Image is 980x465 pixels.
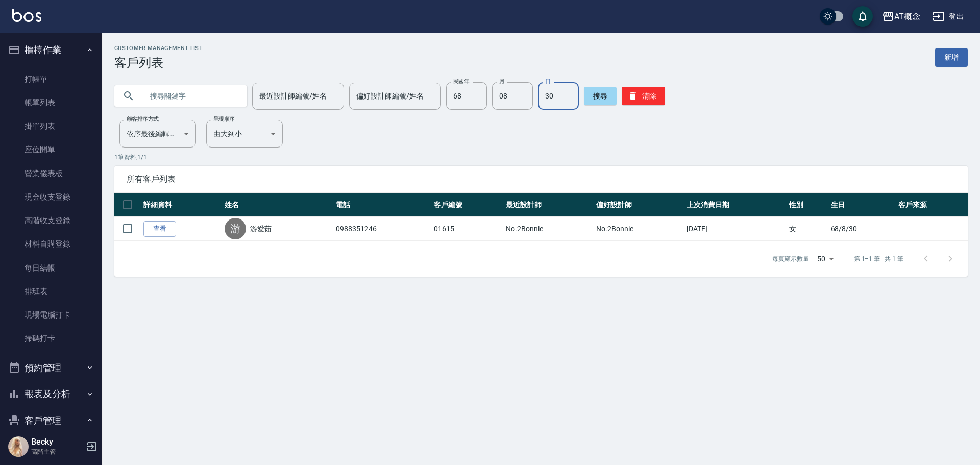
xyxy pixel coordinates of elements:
[8,436,29,457] img: Person
[4,91,98,114] a: 帳單列表
[4,232,98,256] a: 材料自購登錄
[119,120,196,148] div: 依序最後編輯時間
[4,327,98,350] a: 掃碼打卡
[828,193,896,217] th: 生日
[684,193,787,217] th: 上次消費日期
[503,193,594,217] th: 最近設計師
[828,217,896,241] td: 68/8/30
[545,78,550,85] label: 日
[499,78,504,85] label: 月
[31,447,83,456] p: 高階主管
[143,221,176,237] a: 查看
[787,193,828,217] th: 性別
[225,218,246,239] div: 游
[4,381,98,407] button: 報表及分析
[127,115,159,123] label: 顧客排序方式
[250,224,272,234] a: 游愛茹
[141,193,222,217] th: 詳細資料
[213,115,235,123] label: 呈現順序
[852,6,873,27] button: save
[772,254,809,263] p: 每頁顯示數量
[4,256,98,280] a: 每日結帳
[206,120,283,148] div: 由大到小
[594,193,684,217] th: 偏好設計師
[878,6,924,27] button: AT概念
[854,254,903,263] p: 第 1–1 筆 共 1 筆
[4,114,98,138] a: 掛單列表
[4,355,98,381] button: 預約管理
[622,87,665,105] button: 清除
[143,82,239,110] input: 搜尋關鍵字
[813,245,838,273] div: 50
[4,67,98,91] a: 打帳單
[584,87,617,105] button: 搜尋
[431,193,503,217] th: 客戶編號
[935,48,968,67] a: 新增
[431,217,503,241] td: 01615
[31,437,83,447] h5: Becky
[896,193,968,217] th: 客戶來源
[4,209,98,232] a: 高階收支登錄
[453,78,469,85] label: 民國年
[333,217,431,241] td: 0988351246
[4,407,98,434] button: 客戶管理
[4,37,98,63] button: 櫃檯作業
[333,193,431,217] th: 電話
[4,280,98,303] a: 排班表
[503,217,594,241] td: No.2Bonnie
[114,56,203,70] h3: 客戶列表
[114,153,968,162] p: 1 筆資料, 1 / 1
[684,217,787,241] td: [DATE]
[894,10,920,23] div: AT概念
[4,162,98,185] a: 營業儀表板
[222,193,333,217] th: 姓名
[12,9,41,22] img: Logo
[928,7,968,26] button: 登出
[127,174,955,184] span: 所有客戶列表
[594,217,684,241] td: No.2Bonnie
[4,138,98,161] a: 座位開單
[787,217,828,241] td: 女
[4,303,98,327] a: 現場電腦打卡
[4,185,98,209] a: 現金收支登錄
[114,45,203,52] h2: Customer Management List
